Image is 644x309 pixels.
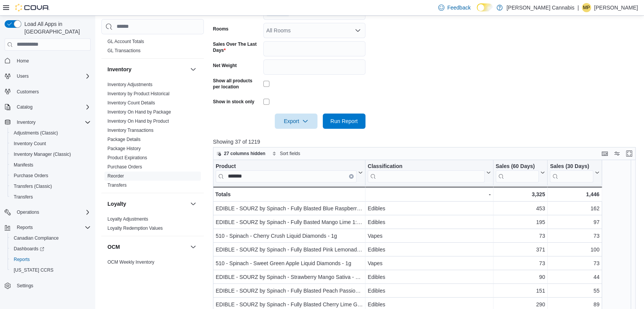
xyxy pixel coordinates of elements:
span: Washington CCRS [11,266,91,275]
span: Transfers [107,182,127,188]
span: Transfers (Classic) [14,183,52,189]
button: OCM [107,243,187,251]
div: 89 [550,300,599,309]
div: Vapes [368,259,491,268]
div: 55 [550,286,599,295]
div: Matt Pozdrowski [582,3,591,12]
h3: Loyalty [107,200,126,208]
div: 73 [495,231,545,240]
div: Edibles [368,218,491,227]
label: Rooms [213,26,229,32]
div: 371 [495,245,545,254]
button: Canadian Compliance [8,233,94,243]
a: GL Transactions [107,48,141,53]
a: Inventory Transactions [107,128,154,133]
a: Purchase Orders [107,164,142,170]
span: Dashboards [11,244,91,253]
div: Sales (30 Days) [550,163,593,170]
span: Dashboards [14,246,44,252]
div: 510 - Spinach - Cherry Crush Liquid Diamonds - 1g [216,231,363,240]
label: Show in stock only [213,99,255,105]
div: 162 [550,204,599,213]
a: Loyalty Adjustments [107,216,148,222]
span: Load All Apps in [GEOGRAPHIC_DATA] [21,20,91,35]
span: MP [583,3,590,12]
a: Canadian Compliance [11,234,62,243]
div: Product [216,163,357,170]
input: Dark Mode [477,3,493,11]
span: Inventory Count Details [107,100,155,106]
span: Sort fields [280,150,300,157]
a: Inventory Count [11,139,49,148]
button: OCM [189,242,198,251]
div: 290 [495,300,545,309]
button: Home [2,55,94,66]
a: Transfers [11,192,36,202]
button: Inventory [107,66,187,73]
span: Loyalty Adjustments [107,216,148,222]
span: Feedback [447,4,471,11]
button: Inventory [14,118,38,127]
button: Loyalty [189,199,198,208]
span: Home [14,56,91,66]
div: 73 [550,259,599,268]
span: Run Report [330,117,358,125]
span: Inventory by Product Historical [107,91,170,97]
button: Catalog [14,102,35,112]
div: 44 [550,272,599,282]
span: Inventory [17,119,35,125]
button: 27 columns hidden [213,149,269,158]
span: Canadian Compliance [14,235,59,241]
span: Operations [14,208,91,217]
span: Reports [14,256,30,263]
span: Purchase Orders [14,173,48,179]
div: 100 [550,245,599,254]
div: 90 [495,272,545,282]
div: 195 [495,218,545,227]
div: 453 [495,204,545,213]
a: Settings [14,281,36,290]
span: Adjustments (Classic) [14,130,58,136]
span: Settings [14,281,91,290]
button: Inventory [189,65,198,74]
div: Edibles [368,286,491,295]
div: Classification [368,163,485,182]
div: EDIBLE - SOURZ by Spinach - Fully Blasted Pink Lemonade - 1 pc [216,245,363,254]
button: Reports [14,223,36,232]
a: Home [14,56,32,66]
div: EDIBLE - SOURZ by Spinach - Strawberry Mango Sativa - 5 pc [216,272,363,282]
span: Inventory [14,118,91,127]
label: Net Weight [213,62,237,69]
p: Showing 37 of 1219 [213,138,640,146]
button: Operations [2,207,94,218]
button: Reports [8,254,94,265]
button: Sort fields [269,149,303,158]
span: Users [14,72,91,81]
a: Reports [11,255,33,264]
div: 73 [495,259,545,268]
button: Loyalty [107,200,187,208]
div: EDIBLE - SOURZ by Spinach - Fully Blasted Peach Passionfruit 1:1 CBN THC - 1 pc [216,286,363,295]
a: OCM Weekly Inventory [107,259,154,265]
div: EDIBLE - SOURZ by Spinach - Fully Blasted Cherry Lime Gummy - 1pc [216,300,363,309]
div: 151 [495,286,545,295]
button: Keyboard shortcuts [600,149,609,158]
div: 1,446 [550,190,599,199]
span: Inventory Count [14,141,46,147]
span: Inventory Count [11,139,91,148]
button: [US_STATE] CCRS [8,265,94,275]
a: Inventory Manager (Classic) [11,150,74,159]
button: Sales (60 Days) [495,163,545,182]
h3: OCM [107,243,120,251]
span: Customers [17,89,39,95]
a: Package History [107,146,141,151]
span: Reorder [107,173,124,179]
div: OCM [101,258,204,270]
button: Clear input [349,174,354,178]
div: Classification [368,163,485,170]
button: Catalog [2,102,94,112]
div: 73 [550,231,599,240]
a: Product Expirations [107,155,147,160]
